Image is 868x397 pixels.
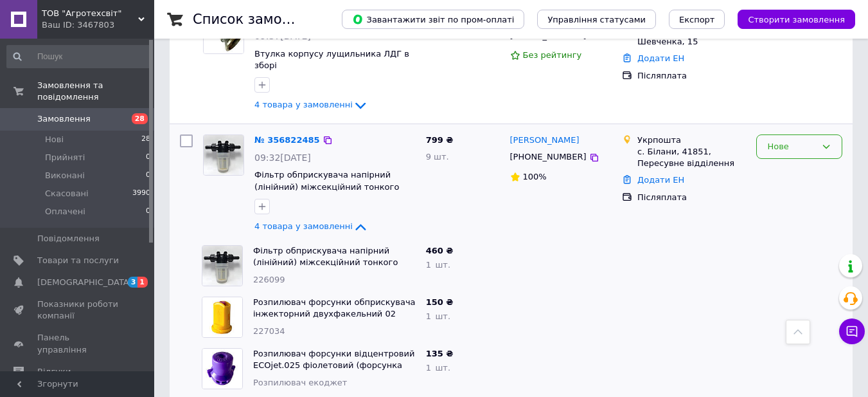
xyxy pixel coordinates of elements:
[146,206,150,217] span: 0
[342,10,524,29] button: Завантажити звіт по пром-оплаті
[37,233,100,245] span: Повідомлення
[254,100,368,109] a: 4 товара у замовленні
[203,134,244,176] a: Фото товару
[254,100,353,109] span: 4 товара у замовленні
[146,152,150,163] span: 0
[547,15,646,24] span: Управління статусами
[37,80,154,103] span: Замовлення та повідомлення
[637,192,746,203] div: Післяплата
[45,134,64,145] span: Нові
[426,246,454,255] span: 460 ₴
[193,12,323,27] h1: Список замовлень
[725,14,855,24] a: Створити замовлення
[42,19,154,31] div: Ваш ID: 3467803
[510,134,580,147] a: [PERSON_NAME]
[637,146,746,169] div: с. Білани, 41851, Пересувне відділення
[253,246,398,291] a: Фільтр обприскувача напірний (лінійний) міжсекційний тонкого очищення Agroplast AP19FCM_80 (Агроп...
[426,260,450,270] span: 1 шт.
[6,45,152,68] input: Пошук
[37,255,119,266] span: Товари та послуги
[202,246,242,286] img: Фото товару
[253,275,285,284] span: 226099
[128,277,138,288] span: 3
[537,10,656,29] button: Управління статусами
[45,206,85,217] span: Оплачені
[45,152,85,163] span: Прийняті
[37,366,71,378] span: Відгуки
[253,349,414,382] a: Розпилювач форсунки відцентровий ECOjet.025 фіолетовий (форсунка екоджет)
[254,135,320,145] a: № 356822485
[426,297,454,307] span: 150 ₴
[37,277,132,288] span: [DEMOGRAPHIC_DATA]
[202,349,242,389] img: Фото товару
[202,297,242,337] img: Фото товару
[146,170,150,181] span: 0
[132,188,150,199] span: 3990
[679,15,715,24] span: Експорт
[42,8,138,19] span: ТОВ "Агротехсвіт"
[637,70,746,82] div: Післяплата
[748,15,845,24] span: Створити замовлення
[508,149,589,165] div: [PHONE_NUMBER]
[523,172,547,181] span: 100%
[767,140,816,154] div: Нове
[523,50,582,60] span: Без рейтингу
[426,349,454,358] span: 135 ₴
[141,134,150,145] span: 28
[637,134,746,146] div: Укрпошта
[426,135,454,145] span: 799 ₴
[253,326,285,336] span: 227034
[352,14,514,25] span: Завантажити звіт по пром-оплаті
[738,10,855,29] button: Створити замовлення
[254,170,400,216] a: Фільтр обприскувача напірний (лінійний) міжсекційний тонкого очищення Agroplast AP19FCM_80 (Агроп...
[637,53,684,63] a: Додати ЕН
[254,221,368,231] a: 4 товара у замовленні
[254,152,311,163] span: 09:32[DATE]
[637,175,684,185] a: Додати ЕН
[253,378,347,387] span: Розпилювач екоджет
[204,135,244,175] img: Фото товару
[426,152,449,162] span: 9 шт.
[37,299,119,322] span: Показники роботи компанії
[45,188,89,199] span: Скасовані
[254,49,409,71] a: Втулка корпусу лущильника ЛДГ в зборі
[37,113,91,125] span: Замовлення
[37,332,119,355] span: Панель управління
[132,113,148,124] span: 28
[254,221,353,231] span: 4 товара у замовленні
[669,10,725,29] button: Експорт
[426,363,450,373] span: 1 шт.
[839,319,865,344] button: Чат з покупцем
[45,170,85,181] span: Виконані
[253,297,416,331] a: Розпилювач форсунки обприскувача інжекторний двухфакельний 02 6MS02P2 Agroplast
[137,277,148,288] span: 1
[426,311,450,321] span: 1 шт.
